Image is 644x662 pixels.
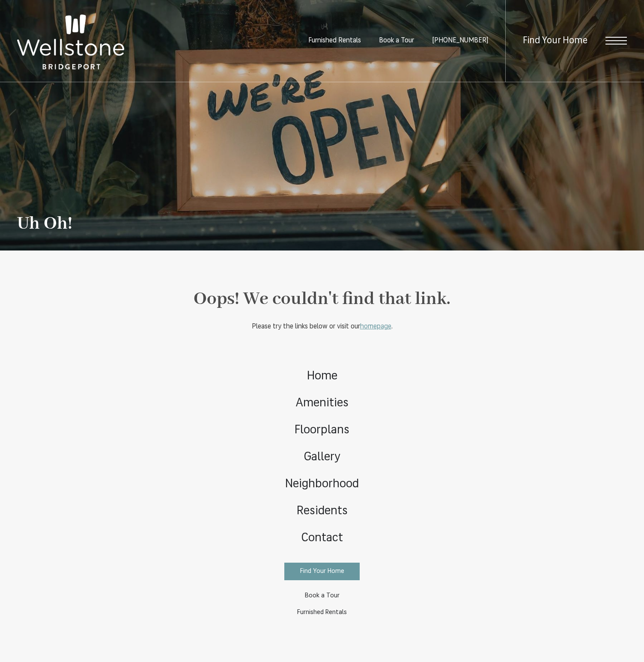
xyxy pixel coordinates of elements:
a: Go to Floorplans [272,417,372,444]
span: Book a Tour [305,593,340,599]
a: Book a Tour [284,587,360,604]
span: Find Your Home [300,568,344,575]
a: Go to Contact [272,525,372,552]
span: Residents [297,505,348,517]
a: Go to Neighborhood [272,471,372,498]
span: [PHONE_NUMBER] [432,37,488,44]
a: Find Your Home [284,563,360,580]
span: Furnished Rentals [297,609,347,616]
a: Book a Tour [379,37,414,44]
p: Please try the links below or visit our . [86,321,558,333]
a: Find Your Home [523,36,587,46]
button: Open Menu [605,37,627,45]
a: Furnished Rentals (opens in a new tab) [284,604,360,621]
span: Home [307,370,337,382]
span: Floorplans [295,424,349,436]
h2: Oops! We couldn't find that link. [86,285,558,314]
h1: Uh Oh! [17,214,72,233]
a: Furnished Rentals [308,37,361,44]
a: Go to Residents [272,498,372,525]
span: Amenities [296,397,349,409]
span: Gallery [304,451,340,463]
div: Main [272,355,372,629]
a: Call Us at (253) 642-8681 [432,37,488,44]
span: Neighborhood [285,478,359,490]
a: homepage [360,323,391,330]
img: Wellstone [17,15,124,69]
a: Go to Home [272,363,372,390]
a: Go to Gallery [272,444,372,471]
span: Contact [301,532,343,544]
a: Go to Amenities [272,390,372,417]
